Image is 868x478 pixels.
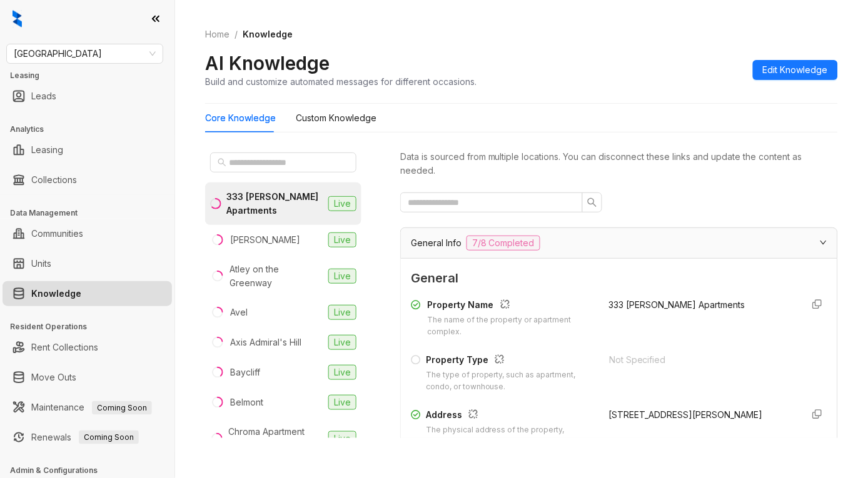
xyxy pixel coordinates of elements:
[205,51,330,75] h2: AI Knowledge
[428,298,595,314] div: Property Name
[328,335,356,350] span: Live
[10,207,174,219] h3: Data Management
[10,465,174,476] h3: Admin & Configurations
[753,60,838,80] button: Edit Knowledge
[10,124,174,135] h3: Analytics
[230,396,263,409] div: Belmont
[609,408,792,422] div: [STREET_ADDRESS][PERSON_NAME]
[411,269,827,288] span: General
[3,365,172,390] li: Move Outs
[243,29,293,39] span: Knowledge
[226,190,323,217] div: 333 [PERSON_NAME] Apartments
[31,425,139,450] a: RenewalsComing Soon
[400,150,838,177] div: Data is sourced from multiple locations. You can disconnect these links and update the content as...
[428,314,595,338] div: The name of the property or apartment complex.
[205,75,477,88] div: Build and customize automated messages for different occasions.
[609,299,745,310] span: 333 [PERSON_NAME] Apartments
[328,395,356,410] span: Live
[31,365,76,390] a: Move Outs
[328,269,356,284] span: Live
[31,335,98,360] a: Rent Collections
[401,228,837,258] div: General Info7/8 Completed
[426,369,594,393] div: The type of property, such as apartment, condo, or townhouse.
[3,251,172,276] li: Units
[328,232,356,247] span: Live
[92,401,152,415] span: Coming Soon
[31,84,56,109] a: Leads
[820,239,827,246] span: expanded
[587,197,597,207] span: search
[3,335,172,360] li: Rent Collections
[228,425,323,452] div: Chroma Apartment Homes
[328,196,356,211] span: Live
[31,251,51,276] a: Units
[31,221,83,246] a: Communities
[31,137,63,162] a: Leasing
[328,305,356,320] span: Live
[426,353,594,369] div: Property Type
[31,281,81,306] a: Knowledge
[230,366,260,379] div: Baycliff
[235,27,238,41] li: /
[3,281,172,306] li: Knowledge
[14,44,156,63] span: Fairfield
[3,221,172,246] li: Communities
[426,424,594,448] div: The physical address of the property, including city, state, and postal code.
[3,425,172,450] li: Renewals
[3,167,172,192] li: Collections
[31,167,77,192] a: Collections
[205,111,276,125] div: Core Knowledge
[426,408,594,424] div: Address
[10,321,174,332] h3: Resident Operations
[203,27,232,41] a: Home
[218,158,226,167] span: search
[763,63,828,77] span: Edit Knowledge
[411,236,462,250] span: General Info
[3,137,172,162] li: Leasing
[79,431,139,444] span: Coming Soon
[3,84,172,109] li: Leads
[230,233,300,247] div: [PERSON_NAME]
[230,262,323,290] div: Atley on the Greenway
[467,236,540,251] span: 7/8 Completed
[296,111,376,125] div: Custom Knowledge
[230,336,301,349] div: Axis Admiral's Hill
[328,431,356,446] span: Live
[230,306,248,319] div: Avel
[3,395,172,420] li: Maintenance
[328,365,356,380] span: Live
[609,353,792,367] div: Not Specified
[10,70,174,81] h3: Leasing
[13,10,22,27] img: logo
